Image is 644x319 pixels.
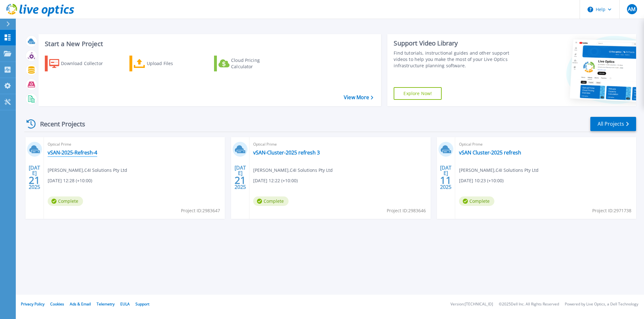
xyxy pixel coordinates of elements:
span: Complete [48,196,83,206]
a: Telemetry [97,301,115,307]
h3: Start a New Project [45,40,373,47]
span: [PERSON_NAME] , C4I Solutions Pty Ltd [253,167,333,174]
span: Optical Prime [253,141,426,148]
span: [PERSON_NAME] , C4I Solutions Pty Ltd [459,167,539,174]
div: Download Collector [61,57,111,70]
span: Project ID: 2971738 [592,207,631,214]
a: Ads & Email [70,301,91,307]
span: [DATE] 12:22 (+10:00) [253,177,298,184]
a: EULA [120,301,130,307]
span: Project ID: 2983647 [181,207,220,214]
li: Powered by Live Optics, a Dell Technology [565,302,638,306]
li: © 2025 Dell Inc. All Rights Reserved [499,302,559,306]
div: [DATE] 2025 [234,166,246,189]
span: AM [628,7,635,12]
span: Complete [459,196,494,206]
a: Support [135,301,149,307]
a: vSAN-Cluster-2025 refresh 3 [253,149,320,156]
span: Project ID: 2983646 [387,207,426,214]
a: Cloud Pricing Calculator [214,56,284,71]
a: vSAN Cluster-2025 refresh [459,149,521,156]
div: Recent Projects [24,116,94,132]
span: Optical Prime [48,141,221,148]
span: [DATE] 10:23 (+10:00) [459,177,504,184]
a: Explore Now! [394,87,442,100]
span: 11 [440,178,451,183]
div: Find tutorials, instructional guides and other support videos to help you make the most of your L... [394,50,521,69]
span: Optical Prime [459,141,632,148]
div: Support Video Library [394,39,521,47]
li: Version: [TECHNICAL_ID] [450,302,493,306]
div: [DATE] 2025 [28,166,40,189]
div: Cloud Pricing Calculator [231,57,282,70]
span: Complete [253,196,289,206]
span: [DATE] 12:28 (+10:00) [48,177,92,184]
div: Upload Files [147,57,197,70]
a: View More [344,94,373,100]
a: vSAN-2025-Refresh-4 [48,149,97,156]
span: 21 [235,178,246,183]
a: Cookies [50,301,64,307]
a: Download Collector [45,56,115,71]
div: [DATE] 2025 [440,166,452,189]
a: All Projects [590,117,636,131]
span: [PERSON_NAME] , C4I Solutions Pty Ltd [48,167,127,174]
a: Upload Files [129,56,200,71]
a: Privacy Policy [21,301,45,307]
span: 21 [29,178,40,183]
